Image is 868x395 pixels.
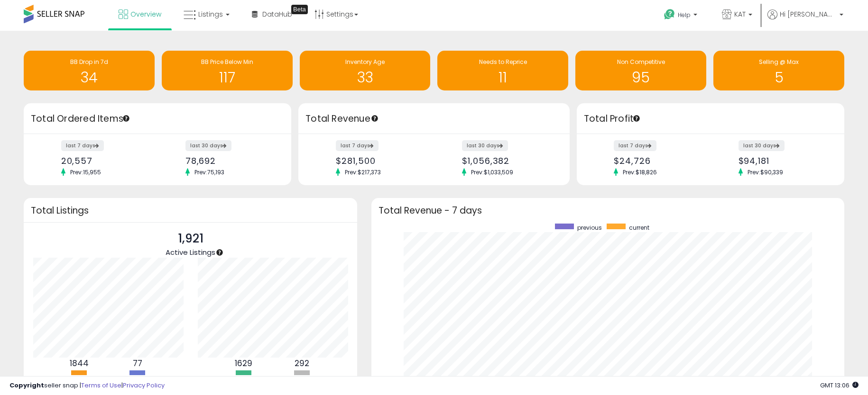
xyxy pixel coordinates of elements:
[739,140,785,151] label: last 30 days
[166,70,288,85] h1: 117
[629,224,649,232] span: current
[739,156,828,166] div: $94,181
[190,168,229,176] span: Prev: 75,193
[300,51,431,90] a: Inventory Age 33
[305,70,426,85] h1: 33
[713,51,844,90] a: Selling @ Max 5
[656,1,707,31] a: Help
[215,248,224,257] div: Tooltip anchor
[345,58,385,66] span: Inventory Age
[466,168,518,176] span: Prev: $1,033,509
[370,114,379,123] div: Tooltip anchor
[24,51,155,90] a: BB Drop in 7d 34
[166,230,215,248] p: 1,921
[584,112,837,126] h3: Total Profit
[618,168,662,176] span: Prev: $18,826
[70,58,108,66] span: BB Drop in 7d
[201,58,253,66] span: BB Price Below Min
[81,381,121,390] a: Terms of Use
[123,381,165,390] a: Privacy Policy
[65,168,106,176] span: Prev: 15,955
[664,9,675,20] i: Get Help
[185,156,275,166] div: 78,692
[340,168,386,176] span: Prev: $217,373
[336,156,427,166] div: $281,500
[718,70,840,85] h1: 5
[31,112,284,126] h3: Total Ordered Items
[632,114,641,123] div: Tooltip anchor
[185,140,231,151] label: last 30 days
[462,140,508,151] label: last 30 days
[166,247,215,257] span: Active Listings
[575,51,706,90] a: Non Competitive 95
[9,381,165,390] div: seller snap | |
[759,58,799,66] span: Selling @ Max
[734,9,746,19] span: KAT
[262,9,292,19] span: DataHub
[9,381,44,390] strong: Copyright
[122,114,130,123] div: Tooltip anchor
[28,70,150,85] h1: 34
[235,358,252,369] b: 1629
[617,58,665,66] span: Non Competitive
[767,9,843,31] a: Hi [PERSON_NAME]
[820,381,859,390] span: 2025-10-9 13:06 GMT
[479,58,527,66] span: Needs to Reprice
[743,168,788,176] span: Prev: $90,339
[305,112,563,126] h3: Total Revenue
[437,51,568,90] a: Needs to Reprice 11
[577,224,602,232] span: previous
[130,9,161,19] span: Overview
[379,207,837,214] h3: Total Revenue - 7 days
[295,358,309,369] b: 292
[31,207,350,214] h3: Total Listings
[61,140,104,151] label: last 7 days
[678,11,691,19] span: Help
[442,70,563,85] h1: 11
[162,51,293,90] a: BB Price Below Min 117
[780,9,837,19] span: Hi [PERSON_NAME]
[61,156,150,166] div: 20,557
[580,70,702,85] h1: 95
[133,358,142,369] b: 77
[70,358,89,369] b: 1844
[614,140,656,151] label: last 7 days
[336,140,379,151] label: last 7 days
[291,5,308,14] div: Tooltip anchor
[198,9,223,19] span: Listings
[614,156,703,166] div: $24,726
[462,156,553,166] div: $1,056,382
